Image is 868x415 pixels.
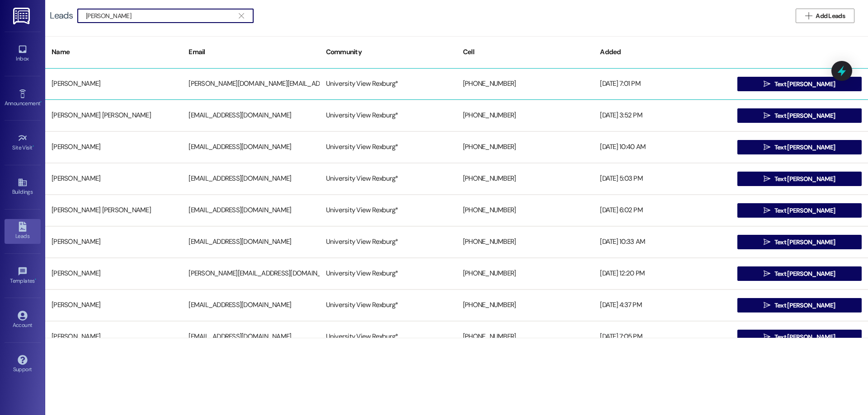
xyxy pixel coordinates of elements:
span: Text [PERSON_NAME] [774,79,835,89]
i:  [805,12,812,19]
span: Text [PERSON_NAME] [774,332,835,342]
i:  [239,12,244,19]
button: Text [PERSON_NAME] [737,266,862,281]
button: Text [PERSON_NAME] [737,140,862,154]
div: University View Rexburg* [320,233,457,251]
span: • [33,143,34,149]
button: Text [PERSON_NAME] [737,108,862,123]
div: University View Rexburg* [320,170,457,188]
button: Clear text [234,9,249,23]
span: Text [PERSON_NAME] [774,206,835,215]
span: • [35,276,36,283]
div: [EMAIL_ADDRESS][DOMAIN_NAME] [182,328,319,346]
button: Text [PERSON_NAME] [737,172,862,186]
a: Account [5,308,41,332]
div: [PHONE_NUMBER] [457,170,594,188]
button: Text [PERSON_NAME] [737,298,862,312]
div: [DATE] 6:02 PM [594,201,731,219]
div: Cell [457,41,594,63]
div: [EMAIL_ADDRESS][DOMAIN_NAME] [182,138,319,156]
div: [DATE] 12:20 PM [594,265,731,283]
i:  [764,302,770,309]
div: [PHONE_NUMBER] [457,75,594,93]
div: [EMAIL_ADDRESS][DOMAIN_NAME] [182,296,319,314]
div: Email [182,41,319,63]
i:  [764,238,770,246]
div: Name [45,41,182,63]
div: [PERSON_NAME] [45,265,182,283]
div: Leads [50,11,73,20]
button: Text [PERSON_NAME] [737,77,862,91]
div: [PERSON_NAME][DOMAIN_NAME][EMAIL_ADDRESS][DOMAIN_NAME] [182,75,319,93]
div: [PERSON_NAME][EMAIL_ADDRESS][DOMAIN_NAME] [182,265,319,283]
div: [PERSON_NAME] [PERSON_NAME] [45,201,182,219]
button: Add Leads [796,9,854,23]
div: [PHONE_NUMBER] [457,233,594,251]
span: Text [PERSON_NAME] [774,269,835,279]
div: University View Rexburg* [320,138,457,156]
div: [EMAIL_ADDRESS][DOMAIN_NAME] [182,170,319,188]
div: [DATE] 3:52 PM [594,107,731,125]
a: Support [5,352,41,377]
div: [PHONE_NUMBER] [457,328,594,346]
span: Text [PERSON_NAME] [774,301,835,310]
div: [PERSON_NAME] [45,138,182,156]
img: ResiDesk Logo [13,8,32,24]
div: [EMAIL_ADDRESS][DOMAIN_NAME] [182,233,319,251]
i:  [764,80,770,88]
i:  [764,144,770,151]
div: [PERSON_NAME] [45,233,182,251]
div: University View Rexburg* [320,265,457,283]
span: Text [PERSON_NAME] [774,143,835,152]
div: [PERSON_NAME] [45,75,182,93]
i:  [764,270,770,277]
span: Text [PERSON_NAME] [774,111,835,121]
i:  [764,207,770,214]
div: [EMAIL_ADDRESS][DOMAIN_NAME] [182,201,319,219]
i:  [764,112,770,119]
div: University View Rexburg* [320,107,457,125]
button: Text [PERSON_NAME] [737,203,862,218]
div: [PHONE_NUMBER] [457,296,594,314]
div: [PHONE_NUMBER] [457,138,594,156]
div: [DATE] 10:33 AM [594,233,731,251]
button: Text [PERSON_NAME] [737,235,862,249]
div: [DATE] 7:05 PM [594,328,731,346]
a: Buildings [5,175,41,199]
i:  [764,333,770,340]
a: Leads [5,219,41,243]
div: [DATE] 7:01 PM [594,75,731,93]
div: Added [594,41,731,63]
div: [PERSON_NAME] [45,170,182,188]
div: University View Rexburg* [320,296,457,314]
input: Search name/email/community (quotes for exact match e.g. "John Smith") [86,9,234,22]
div: [PHONE_NUMBER] [457,265,594,283]
div: [DATE] 5:03 PM [594,170,731,188]
button: Text [PERSON_NAME] [737,330,862,344]
span: Text [PERSON_NAME] [774,238,835,247]
div: University View Rexburg* [320,201,457,219]
span: Text [PERSON_NAME] [774,174,835,184]
a: Templates • [5,264,41,288]
div: [DATE] 10:40 AM [594,138,731,156]
div: [PHONE_NUMBER] [457,201,594,219]
span: • [40,99,42,105]
div: [PERSON_NAME] [45,328,182,346]
div: [PHONE_NUMBER] [457,107,594,125]
div: University View Rexburg* [320,328,457,346]
a: Inbox [5,42,41,66]
div: [DATE] 4:37 PM [594,296,731,314]
div: Community [320,41,457,63]
div: [PERSON_NAME] [45,296,182,314]
div: [PERSON_NAME] [PERSON_NAME] [45,107,182,125]
span: Add Leads [816,11,845,21]
i:  [764,175,770,182]
div: University View Rexburg* [320,75,457,93]
div: [EMAIL_ADDRESS][DOMAIN_NAME] [182,107,319,125]
a: Site Visit • [5,131,41,155]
